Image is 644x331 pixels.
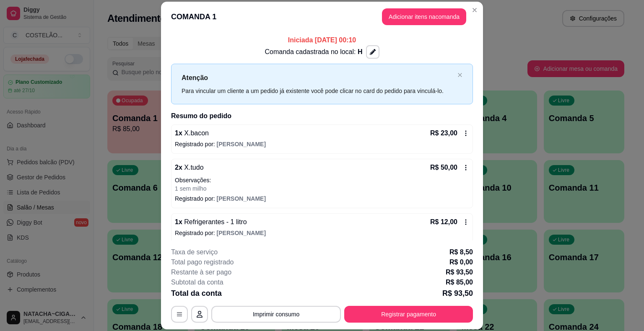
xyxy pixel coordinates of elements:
span: [PERSON_NAME] [217,141,266,147]
button: close [457,72,462,78]
p: Taxa de serviço [171,247,218,257]
span: [PERSON_NAME] [217,230,266,236]
p: 1 x [175,128,209,138]
p: Observações: [175,176,469,184]
p: 1 sem milho [175,184,469,193]
p: Registrado por: [175,194,469,203]
p: R$ 8,50 [449,247,473,257]
p: R$ 93,50 [446,267,473,277]
p: R$ 12,00 [430,217,457,227]
h2: Resumo do pedido [171,111,473,121]
p: Total pago registrado [171,257,234,267]
button: Close [468,3,481,17]
span: Refrigerantes - 1 litro [182,218,247,225]
span: [PERSON_NAME] [217,195,266,202]
div: Para vincular um cliente a um pedido já existente você pode clicar no card do pedido para vinculá... [182,86,454,96]
p: Comanda cadastrada no local: [265,47,362,57]
p: Restante à ser pago [171,267,231,277]
button: Adicionar itens nacomanda [382,8,466,25]
span: H [358,48,363,55]
button: Imprimir consumo [211,306,341,323]
p: R$ 93,50 [442,287,473,299]
p: 2 x [175,163,204,173]
p: Registrado por: [175,229,469,237]
span: X.tudo [182,164,204,171]
p: Total da conta [171,287,222,299]
span: X.bacon [182,129,209,137]
button: Registrar pagamento [344,306,473,323]
p: 1 x [175,217,247,227]
p: R$ 50,00 [430,163,457,173]
p: Subtotal da conta [171,277,223,287]
p: R$ 85,00 [446,277,473,287]
span: close [457,72,462,78]
header: COMANDA 1 [161,2,483,32]
p: R$ 0,00 [449,257,473,267]
p: R$ 23,00 [430,128,457,138]
p: Registrado por: [175,140,469,148]
p: Atenção [182,72,454,83]
p: Iniciada [DATE] 00:10 [171,35,473,45]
